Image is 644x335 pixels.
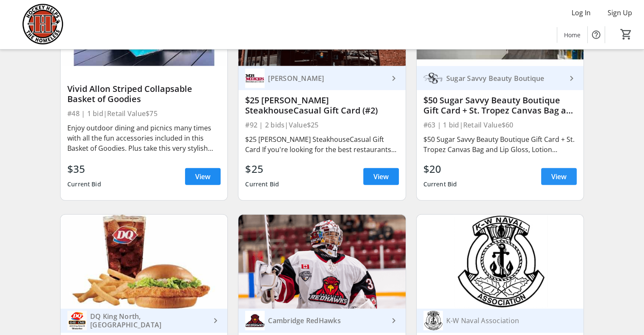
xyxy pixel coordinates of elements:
[238,309,405,333] a: Cambridge RedHawksCambridge RedHawks
[423,177,457,192] div: Current Bid
[67,161,101,177] div: $35
[245,134,398,155] div: $25 [PERSON_NAME] SteakhouseCasual Gift Card If you're looking for the best restaurants in [GEOGR...
[423,69,443,88] img: Sugar Savvy Beauty Boutique
[564,30,580,39] span: Home
[61,309,227,333] a: DQ King North, WaterlooDQ King North, [GEOGRAPHIC_DATA]
[195,172,210,182] span: View
[443,74,567,83] div: Sugar Savvy Beauty Boutique
[389,73,399,83] mat-icon: keyboard_arrow_right
[551,172,567,182] span: View
[185,168,221,185] a: View
[238,66,405,90] a: Mr Mikes SteahouseCasual[PERSON_NAME]
[245,161,279,177] div: $25
[389,316,399,326] mat-icon: keyboard_arrow_right
[423,161,457,177] div: $20
[210,316,221,326] mat-icon: keyboard_arrow_right
[567,73,577,83] mat-icon: keyboard_arrow_right
[565,6,597,19] button: Log In
[557,27,587,43] a: Home
[5,3,80,46] img: Hockey Helps the Homeless's Logo
[67,311,87,330] img: DQ King North, Waterloo
[363,168,399,185] a: View
[601,6,639,19] button: Sign Up
[423,95,577,116] div: $50 Sugar Savvy Beauty Boutique Gift Card + St. Tropez Canvas Bag and Samples
[619,27,634,42] button: Cart
[423,134,577,155] div: $50 Sugar Savvy Beauty Boutique Gift Card + St. Tropez Canvas Bag and Lip Gloss, Lotion Samples.
[67,108,221,119] div: #48 | 1 bid | Retail Value $75
[373,172,389,182] span: View
[541,168,577,185] a: View
[417,215,583,309] img: Homestyle Breakfast Once a Month for a Year at the K-W Naval Club (#3)
[245,311,265,330] img: Cambridge RedHawks
[245,69,265,88] img: Mr Mikes SteahouseCasual
[443,316,567,325] div: K-W Naval Association
[61,215,227,309] img: Dinner for 2 at DQ King North, Waterloo
[572,8,591,18] span: Log In
[588,26,605,43] button: Help
[423,311,443,330] img: K-W Naval Association
[265,316,388,325] div: Cambridge RedHawks
[87,312,210,329] div: DQ King North, [GEOGRAPHIC_DATA]
[608,8,632,18] span: Sign Up
[265,74,388,83] div: [PERSON_NAME]
[245,119,398,131] div: #92 | 2 bids | Value $25
[245,95,398,116] div: $25 [PERSON_NAME] SteakhouseCasual Gift Card (#2)
[67,123,221,153] div: Enjoy outdoor dining and picnics many times with all the fun accessories included in this Basket ...
[67,177,101,192] div: Current Bid
[67,84,221,104] div: Vivid Allon Striped Collapsable Basket of Goodies
[245,177,279,192] div: Current Bid
[238,215,405,309] img: Cambridge RedHawks 2025-26 Season Flex Pass (#3)
[417,66,583,90] a: Sugar Savvy Beauty BoutiqueSugar Savvy Beauty Boutique
[423,119,577,131] div: #63 | 1 bid | Retail Value $60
